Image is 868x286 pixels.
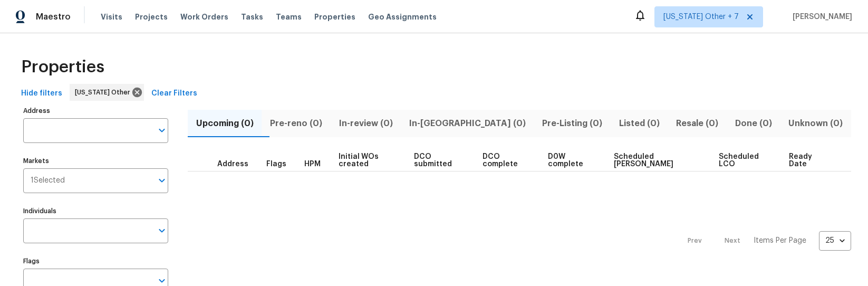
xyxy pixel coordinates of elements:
[339,153,396,168] span: Initial WOs created
[21,62,104,72] span: Properties
[337,116,394,131] span: In-review (0)
[754,235,806,246] p: Items Per Page
[23,108,168,114] label: Address
[21,87,62,100] span: Hide filters
[483,153,531,168] span: DCO complete
[147,84,201,103] button: Clear Filters
[733,116,774,131] span: Done (0)
[217,160,248,168] span: Address
[135,12,168,22] span: Projects
[407,116,527,131] span: In-[GEOGRAPHIC_DATA] (0)
[101,12,122,22] span: Visits
[75,87,134,98] span: [US_STATE] Other
[819,227,851,254] div: 25
[617,116,661,131] span: Listed (0)
[151,87,197,100] span: Clear Filters
[31,176,65,185] span: 1 Selected
[368,12,437,22] span: Geo Assignments
[17,84,66,103] button: Hide filters
[787,116,845,131] span: Unknown (0)
[36,12,71,22] span: Maestro
[155,173,169,188] button: Open
[789,153,825,168] span: Ready Date
[70,84,144,101] div: [US_STATE] Other
[155,223,169,238] button: Open
[541,116,604,131] span: Pre-Listing (0)
[788,12,852,22] span: [PERSON_NAME]
[314,12,355,22] span: Properties
[304,160,321,168] span: HPM
[155,123,169,138] button: Open
[548,153,596,168] span: D0W complete
[268,116,324,131] span: Pre-reno (0)
[276,12,302,22] span: Teams
[663,12,739,22] span: [US_STATE] Other + 7
[194,116,255,131] span: Upcoming (0)
[414,153,465,168] span: DCO submitted
[674,116,720,131] span: Resale (0)
[241,13,263,21] span: Tasks
[266,160,286,168] span: Flags
[23,208,168,214] label: Individuals
[614,153,701,168] span: Scheduled [PERSON_NAME]
[23,158,168,164] label: Markets
[180,12,228,22] span: Work Orders
[719,153,770,168] span: Scheduled LCO
[23,258,168,264] label: Flags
